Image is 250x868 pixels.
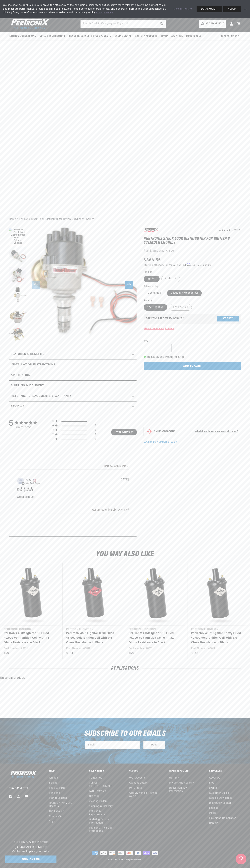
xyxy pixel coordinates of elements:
[9,787,37,790] p: Stay Connected
[146,317,184,320] div: Does This part fit My vehicle?
[9,391,137,401] summary: Returns, Replacements & Warranty
[158,20,166,28] button: search button
[49,786,65,791] a: Tools & Parts
[209,796,232,801] a: Catalog Downloads
[209,780,214,785] a: Blog
[209,791,229,796] a: Customer Builds
[104,465,113,468] span: Sort by:
[144,340,241,343] label: QTY
[191,264,211,266] a: See if you qualify - Learn more about Affirm Financing (opens in modal)
[89,817,118,825] a: Updating Account Information
[167,290,202,296] label: Vacuum / Mechanical
[9,306,27,324] button: Load image 5 in gallery view
[89,789,106,794] a: FAQ Pertronix
[26,479,36,482] span: S. M.
[161,276,180,282] label: Ignitor II
[154,430,238,433] button: EMISSIONS CODEWhat does this emissions code mean?
[120,478,129,481] div: [DATE]
[11,394,72,399] h2: Returns, Replacements & Warranty
[9,381,137,391] summary: Shipping & Delivery
[129,791,161,799] a: Add My Vehicle: How It Works
[4,631,55,645] a: PerTronix 40011 Ignitor Oil Filled 40,000 Volt Ignition Coil with 1.5 Ohms Resistance in Black
[184,263,190,266] span: Affirm
[118,508,120,511] div: Vote up
[144,362,241,370] button: Add to cart
[52,424,54,427] div: 4
[206,22,224,25] span: Add my vehicle
[49,819,56,824] a: Spyke
[197,6,222,12] button: DON'T ACCEPT
[144,441,177,444] p: C.A.R.B. EO Number: D-57-23
[144,276,160,282] label: Ignitor
[223,6,241,12] button: ACCEPT
[104,465,129,468] button: Sort by:With media
[162,250,174,252] strong: D177600
[52,437,54,441] div: 1
[49,801,78,809] a: [PERSON_NAME]'s Headers
[144,249,241,253] div: Part Number:
[125,281,133,289] button: Slide right
[191,631,243,645] a: PerTronix 40611 Ignitor Epoxy Filled 40,000 Volt Ignition Coil with 3.0 Ohms Resistance in Black
[156,264,160,266] span: $34
[66,631,118,645] a: PerTronix 45011 Ignitor II Oil Filled 45,000 Volt Ignition Coil with 0.6 Ohms Resistance in Black
[129,786,142,791] a: My orders
[135,34,157,38] span: Battery Products
[89,825,121,834] a: Payment, Pricing & Promotions
[9,286,27,304] button: Load image 4 in gallery view
[9,401,137,412] summary: Reviews
[32,281,40,289] button: Slide left
[113,32,133,40] summary: Engine Swaps
[69,34,111,38] span: Headers, Exhausts & Components
[115,34,131,38] span: Engine Swaps
[52,437,96,442] div: 1 star by 0 reviews
[174,7,192,11] a: Manage Cookies
[5,840,56,850] h3: Shipping Outside the [GEOGRAPHIC_DATA]?
[9,18,50,30] img: Pertronix
[9,666,241,671] h2: Applications
[115,859,123,861] a: PerTronix
[11,352,44,357] h2: Features & Benefits
[84,730,166,737] h3: Subscribe to our emails
[232,228,241,232] div: 1 Review
[9,247,27,265] button: Load image 2 in gallery view
[129,780,148,785] a: Account details
[111,429,137,435] button: Write A Review
[161,34,183,38] span: Spark Plug Wires
[169,786,201,794] a: Do not sell my information
[209,821,218,826] a: Careers
[49,776,58,780] a: Ignition
[89,776,102,780] a: Contact us
[159,32,185,40] summary: Spark Plug Wires
[114,465,126,468] div: With media
[3,3,169,15] span: We use cookies on this site to improve the efficiency of the navigation, perform analytics, serve...
[121,508,123,511] div: 0
[169,304,192,311] label: 12V Positive
[124,508,127,511] div: Vote down
[209,806,219,811] a: Sitemap
[52,424,96,428] div: 4 star by 0 reviews
[49,780,58,785] a: Exhaust
[89,799,108,804] a: Viewing Orders
[9,370,137,381] a: Applications
[209,776,220,780] a: About Us
[11,373,32,378] span: Applications
[11,404,24,409] h2: Reviews
[199,20,226,28] a: Add my vehicle
[169,776,180,780] a: Warranty
[108,859,124,861] small: © 2025 .
[9,228,27,245] button: Load image 1 in gallery view
[144,304,167,311] label: 12V Negative
[9,34,36,38] span: Ignition Conversions
[144,257,161,263] span: $366.55
[144,299,153,303] legend: Polarity
[39,34,66,38] span: Coils & Distributors
[186,34,201,38] span: Motorcycle
[19,217,94,221] a: PerTronix Stock Look Distributor for British 6 Cylinder Engines
[11,363,55,367] h2: Installation instructions
[127,508,129,511] div: 0
[217,316,239,321] button: Verify
[89,794,100,799] a: Ordering
[154,430,175,433] strong: EMISSIONS CODE
[243,6,248,12] a: Dismiss Banner
[129,631,180,645] a: PerTronix 40511 Ignitor Oil Filled 40,000 Volt Ignition Coil with 3.0 Ohms Resistance in Black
